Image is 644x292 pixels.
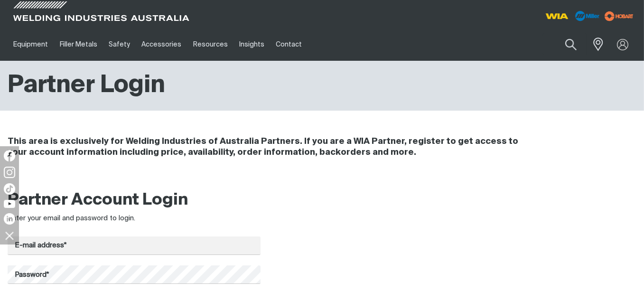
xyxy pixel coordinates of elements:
[4,213,15,225] img: LinkedIn
[602,9,636,23] img: miller
[4,200,15,208] img: YouTube
[1,227,18,244] img: hide socials
[4,183,15,195] img: TikTok
[233,28,270,61] a: Insights
[4,167,15,178] img: Instagram
[187,28,233,61] a: Resources
[4,150,15,161] img: Facebook
[103,28,136,61] a: Safety
[8,28,54,61] a: Equipment
[555,33,587,56] button: Search products
[136,28,187,61] a: Accessories
[8,136,529,158] h4: This area is exclusively for Welding Industries of Australia Partners. If you are a WIA Partner, ...
[543,33,587,56] input: Product name or item number...
[8,70,165,101] h1: Partner Login
[54,28,103,61] a: Filler Metals
[270,28,308,61] a: Contact
[8,190,261,211] h2: Partner Account Login
[8,28,479,61] nav: Main
[8,213,261,224] div: Enter your email and password to login.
